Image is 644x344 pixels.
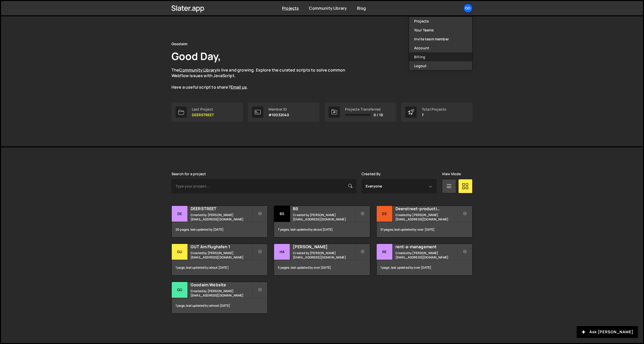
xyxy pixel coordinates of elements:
div: re [377,244,393,260]
h2: [PERSON_NAME] [293,244,354,250]
a: Billing [409,52,472,61]
button: Logout [409,61,472,70]
a: Community Library [309,5,347,11]
a: De Deerstreet-production Created by [PERSON_NAME][EMAIL_ADDRESS][DOMAIN_NAME] 51 pages, last upda... [376,206,473,238]
small: Created by [PERSON_NAME][EMAIL_ADDRESS][DOMAIN_NAME] [191,213,252,221]
a: Projects [409,17,472,26]
a: Projects [282,5,299,11]
div: 20 pages, last updated by [DATE] [172,222,267,237]
a: BS BS Created by [PERSON_NAME][EMAIL_ADDRESS][DOMAIN_NAME] 7 pages, last updated by about [DATE] [274,206,370,238]
p: The is live and growing. Explore the curated scripts to solve common Webflow issues with JavaScri... [171,67,355,90]
a: Your Teams [409,26,472,34]
a: DE DEERSTREET Created by [PERSON_NAME][EMAIL_ADDRESS][DOMAIN_NAME] 20 pages, last updated by [DATE] [171,206,268,238]
label: Created By [362,172,381,176]
a: Email us [231,84,247,90]
a: Ha [PERSON_NAME] Created by [PERSON_NAME][EMAIL_ADDRESS][DOMAIN_NAME] 5 pages, last updated by ov... [274,244,370,276]
div: 7 pages, last updated by about [DATE] [274,222,370,237]
h1: Good Day, [171,49,221,63]
input: Type your project... [171,179,356,193]
div: BS [274,206,290,222]
div: Go [172,282,188,298]
div: Goodaim [171,41,188,47]
div: De [377,206,393,222]
div: Member ID [268,107,289,111]
div: 51 pages, last updated by over [DATE] [377,222,472,237]
h2: DEERSTREET [191,206,252,211]
h2: Deerstreet-production [395,206,457,211]
small: Created by [PERSON_NAME][EMAIL_ADDRESS][DOMAIN_NAME] [395,213,457,221]
h2: Goodaim Website [191,282,252,288]
a: Go [463,4,473,13]
small: Created by [PERSON_NAME][EMAIL_ADDRESS][DOMAIN_NAME] [293,251,354,259]
span: 0 / 10 [374,113,383,117]
button: Ask [PERSON_NAME] [577,326,638,338]
a: Community Library [179,67,217,73]
h2: BS [293,206,354,211]
small: Created by [PERSON_NAME][EMAIL_ADDRESS][DOMAIN_NAME] [191,251,252,259]
div: Last Project [192,107,214,111]
a: re rent-a-management Created by [PERSON_NAME][EMAIL_ADDRESS][DOMAIN_NAME] 1 page, last updated by... [376,244,473,276]
label: View Mode [442,172,461,176]
div: Projects Transferred [345,107,383,111]
a: Account [409,43,472,52]
p: #10032040 [268,113,289,117]
div: Total Projects [422,107,446,111]
h2: GUT Am Flughafen 1 [191,244,252,250]
small: Created by [PERSON_NAME][EMAIL_ADDRESS][DOMAIN_NAME] [191,289,252,298]
a: Go Goodaim Website Created by [PERSON_NAME][EMAIL_ADDRESS][DOMAIN_NAME] 1 page, last updated by a... [171,282,268,314]
a: Last Project DEERSTREET [171,102,243,122]
small: Created by [PERSON_NAME][EMAIL_ADDRESS][DOMAIN_NAME] [395,251,457,259]
a: Blog [357,5,366,11]
div: Ha [274,244,290,260]
h2: rent-a-management [395,244,457,250]
a: GU GUT Am Flughafen 1 Created by [PERSON_NAME][EMAIL_ADDRESS][DOMAIN_NAME] 1 page, last updated b... [171,244,268,276]
div: GU [172,244,188,260]
div: 5 pages, last updated by over [DATE] [274,260,370,275]
a: Invite team member [409,34,472,43]
div: 1 page, last updated by about [DATE] [172,260,267,275]
div: 1 page, last updated by over [DATE] [377,260,472,275]
div: 1 page, last updated by almost [DATE] [172,298,267,313]
label: Search for a project [171,172,206,176]
p: DEERSTREET [192,113,214,117]
p: 7 [422,113,446,117]
small: Created by [PERSON_NAME][EMAIL_ADDRESS][DOMAIN_NAME] [293,213,354,221]
div: DE [172,206,188,222]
